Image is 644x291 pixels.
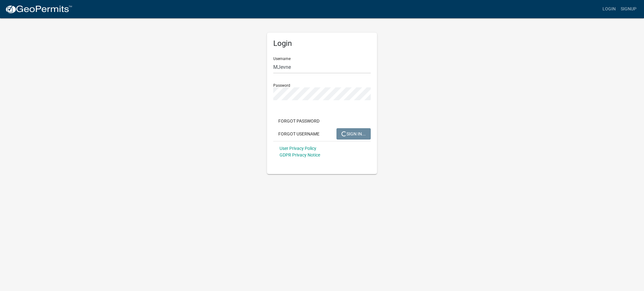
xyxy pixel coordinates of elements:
[280,152,320,157] a: GDPR Privacy Notice
[336,128,371,140] button: SIGN IN...
[273,128,325,140] button: Forgot Username
[273,39,371,48] h5: Login
[280,146,316,151] a: User Privacy Policy
[273,115,325,127] button: Forgot Password
[341,131,366,136] span: SIGN IN...
[618,3,639,15] a: Signup
[600,3,618,15] a: Login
